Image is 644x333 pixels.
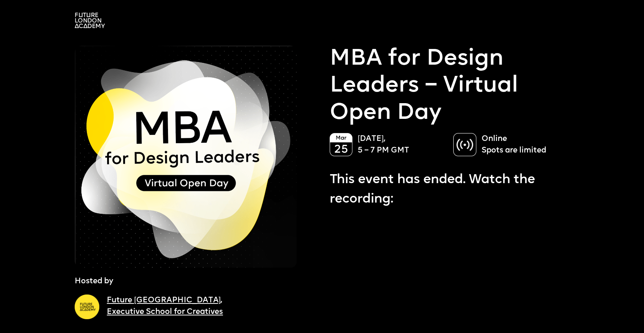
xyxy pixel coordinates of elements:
[482,133,569,156] p: Online Spots are limited
[358,133,445,156] p: [DATE], 5 – 7 PM GMT
[75,275,113,287] p: Hosted by
[330,46,577,127] p: MBA for Design Leaders – Virtual Open Day
[75,13,105,28] img: A logo saying in 3 lines: Future London Academy
[330,170,577,209] p: This event has ended. Watch the recording:
[75,295,99,319] img: A yellow circle with Future London Academy logo
[107,296,223,316] a: Future [GEOGRAPHIC_DATA],Executive School for Creatives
